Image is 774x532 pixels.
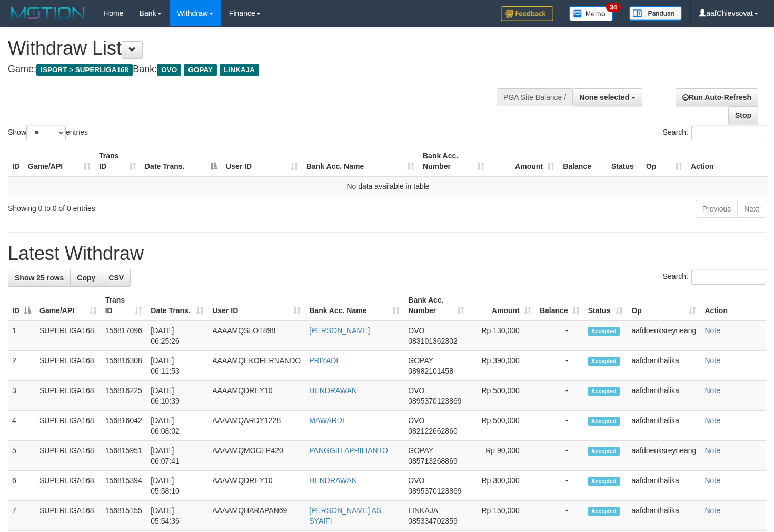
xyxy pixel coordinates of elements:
[8,411,35,441] td: 4
[8,290,35,320] th: ID: activate to sort column descending
[8,269,71,287] a: Show 25 rows
[663,125,766,140] label: Search:
[8,320,35,351] td: 1
[469,471,535,501] td: Rp 300,000
[208,320,305,351] td: AAAAMQSLOT898
[146,320,208,351] td: [DATE] 06:25:26
[146,471,208,501] td: [DATE] 05:58:10
[408,356,433,365] span: GOPAY
[8,243,766,264] h1: Latest Withdraw
[469,320,535,351] td: Rp 130,000
[627,501,700,531] td: aafchanthalika
[572,88,642,106] button: None selected
[408,457,457,465] span: Copy 085713268869 to clipboard
[309,476,357,485] a: HENDRAWAN
[419,146,489,176] th: Bank Acc. Number: activate to sort column ascending
[535,351,584,381] td: -
[146,411,208,441] td: [DATE] 06:08:02
[704,326,720,335] a: Note
[408,476,424,485] span: OVO
[469,441,535,471] td: Rp 90,000
[535,320,584,351] td: -
[704,446,720,455] a: Note
[489,146,559,176] th: Amount: activate to sort column ascending
[627,351,700,381] td: aafchanthalika
[102,269,131,287] a: CSV
[95,146,141,176] th: Trans ID: activate to sort column ascending
[737,200,766,218] a: Next
[469,351,535,381] td: Rp 390,000
[35,501,101,531] td: SUPERLIGA168
[8,5,88,21] img: MOTION_logo.png
[704,356,720,365] a: Note
[309,356,338,365] a: PRIYADI
[497,88,572,106] div: PGA Site Balance /
[469,501,535,531] td: Rp 150,000
[696,200,738,218] a: Previous
[141,146,222,176] th: Date Trans.: activate to sort column descending
[629,6,682,21] img: panduan.png
[146,290,208,320] th: Date Trans.: activate to sort column ascending
[469,411,535,441] td: Rp 500,000
[691,125,766,140] input: Search:
[627,411,700,441] td: aafchanthalika
[588,387,620,396] span: Accepted
[408,397,461,405] span: Copy 0895370123869 to clipboard
[408,487,461,495] span: Copy 0895370123869 to clipboard
[704,416,720,425] a: Note
[704,476,720,485] a: Note
[676,88,758,106] a: Run Auto-Refresh
[146,501,208,531] td: [DATE] 05:54:36
[208,441,305,471] td: AAAAMQMOCEP420
[305,290,404,320] th: Bank Acc. Name: activate to sort column ascending
[35,381,101,411] td: SUPERLIGA168
[35,290,101,320] th: Game/API: activate to sort column ascending
[101,501,147,531] td: 156815155
[101,351,147,381] td: 156816308
[408,337,457,345] span: Copy 083101362302 to clipboard
[704,386,720,395] a: Note
[627,441,700,471] td: aafdoeuksreyneang
[8,381,35,411] td: 3
[8,64,505,75] h4: Game: Bank:
[101,320,147,351] td: 156817096
[101,290,147,320] th: Trans ID: activate to sort column ascending
[24,146,95,176] th: Game/API: activate to sort column ascending
[157,64,181,76] span: OVO
[408,446,433,455] span: GOPAY
[35,441,101,471] td: SUPERLIGA168
[8,146,24,176] th: ID
[588,417,620,426] span: Accepted
[535,501,584,531] td: -
[588,447,620,456] span: Accepted
[627,381,700,411] td: aafchanthalika
[8,176,768,196] td: No data available in table
[535,441,584,471] td: -
[146,381,208,411] td: [DATE] 06:10:39
[35,471,101,501] td: SUPERLIGA168
[35,351,101,381] td: SUPERLIGA168
[220,64,259,76] span: LINKAJA
[8,38,505,59] h1: Withdraw List
[469,381,535,411] td: Rp 500,000
[70,269,102,287] a: Copy
[35,320,101,351] td: SUPERLIGA168
[588,507,620,516] span: Accepted
[408,386,424,395] span: OVO
[101,411,147,441] td: 156816042
[101,471,147,501] td: 156815394
[26,125,66,140] select: Showentries
[309,416,344,425] a: MAWARDI
[627,320,700,351] td: aafdoeuksreyneang
[728,106,758,124] a: Stop
[584,290,628,320] th: Status: activate to sort column ascending
[404,290,469,320] th: Bank Acc. Number: activate to sort column ascending
[663,269,766,285] label: Search:
[35,411,101,441] td: SUPERLIGA168
[184,64,217,76] span: GOPAY
[588,357,620,366] span: Accepted
[588,327,620,336] span: Accepted
[408,416,424,425] span: OVO
[101,381,147,411] td: 156816225
[208,501,305,531] td: AAAAMQHARAPAN69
